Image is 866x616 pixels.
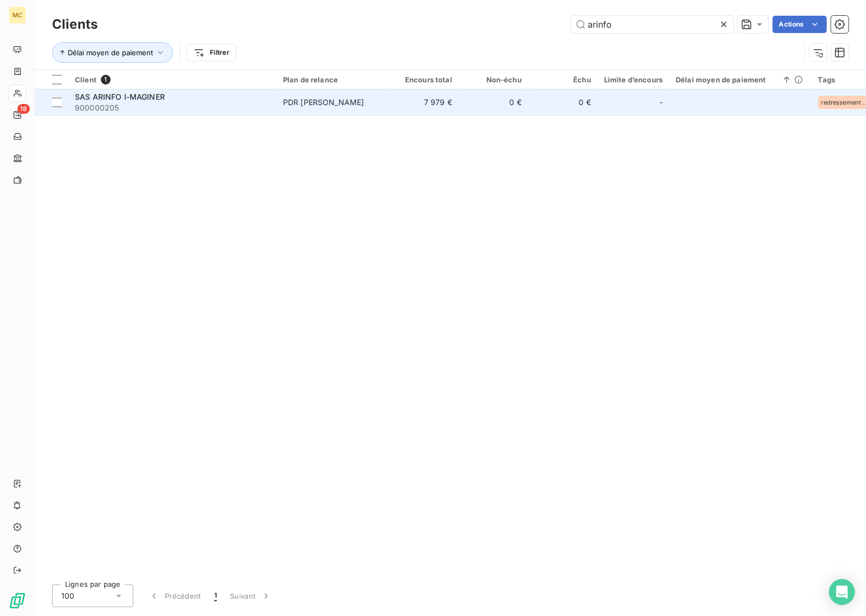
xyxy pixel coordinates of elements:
[459,89,528,115] td: 0 €
[829,579,855,605] div: Open Intercom Messenger
[142,585,208,607] button: Précédent
[676,75,805,84] div: Délai moyen de paiement
[68,48,153,57] span: Délai moyen de paiement
[283,75,383,84] div: Plan de relance
[101,75,111,85] span: 1
[283,97,364,108] div: PDR [PERSON_NAME]
[52,42,173,63] button: Délai moyen de paiement
[389,89,459,115] td: 7 979 €
[52,15,98,34] h3: Clients
[75,92,165,101] span: SAS ARINFO I-MAGINER
[75,75,97,84] span: Client
[528,89,598,115] td: 0 €
[187,44,236,61] button: Filtrer
[604,75,663,84] div: Limite d’encours
[535,75,591,84] div: Échu
[208,585,223,607] button: 1
[773,16,827,33] button: Actions
[9,592,26,609] img: Logo LeanPay
[9,7,26,24] div: MC
[61,591,74,601] span: 100
[17,104,30,114] span: 18
[223,585,278,607] button: Suivant
[396,75,452,84] div: Encours total
[214,591,217,601] span: 1
[659,97,663,108] span: -
[75,102,270,113] span: 900000205
[571,16,734,33] input: Rechercher
[465,75,522,84] div: Non-échu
